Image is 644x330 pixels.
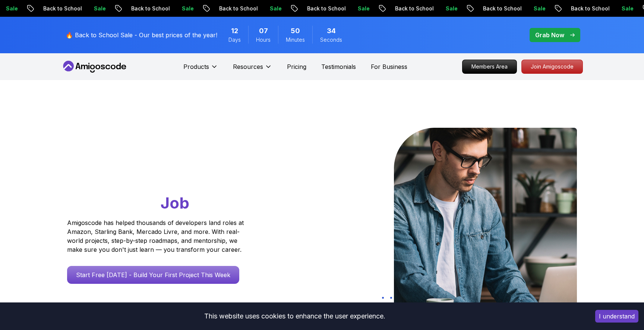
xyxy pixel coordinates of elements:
p: Back to School [211,5,262,12]
span: 7 Hours [259,26,268,36]
span: Job [161,193,189,212]
h1: Go From Learning to Hired: Master Java, Spring Boot & Cloud Skills That Get You the [67,128,272,214]
p: Back to School [387,5,438,12]
p: Back to School [563,5,613,12]
p: Back to School [475,5,525,12]
span: 12 Days [231,26,238,36]
a: Start Free [DATE] - Build Your First Project This Week [67,266,239,284]
a: Members Area [462,60,517,74]
span: 34 Seconds [327,26,336,36]
img: hero [394,128,577,320]
p: 🔥 Back to School Sale - Our best prices of the year! [66,31,217,39]
span: Hours [256,36,271,44]
span: Minutes [286,36,305,44]
span: Seconds [320,36,342,44]
button: Products [183,62,218,77]
a: Pricing [287,62,306,71]
p: Join Amigoscode [522,60,583,73]
p: Sale [613,5,637,12]
a: Testimonials [321,62,356,71]
p: Sale [350,5,373,12]
div: This website uses cookies to enhance the user experience. [6,308,584,324]
p: Resources [233,62,263,71]
p: Sale [86,5,110,12]
p: Back to School [299,5,350,12]
p: Members Area [463,60,517,73]
a: For Business [371,62,407,71]
p: Grab Now [535,31,564,39]
p: Products [183,62,209,71]
p: Sale [174,5,198,12]
span: 50 Minutes [291,26,300,36]
p: Sale [262,5,285,12]
p: Amigoscode has helped thousands of developers land roles at Amazon, Starling Bank, Mercado Livre,... [67,218,246,254]
p: Sale [438,5,461,12]
button: Accept cookies [595,310,638,323]
p: Back to School [35,5,86,12]
span: Days [228,36,241,44]
button: Resources [233,62,272,77]
p: Back to School [123,5,174,12]
p: Sale [525,5,549,12]
a: Join Amigoscode [521,60,583,74]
